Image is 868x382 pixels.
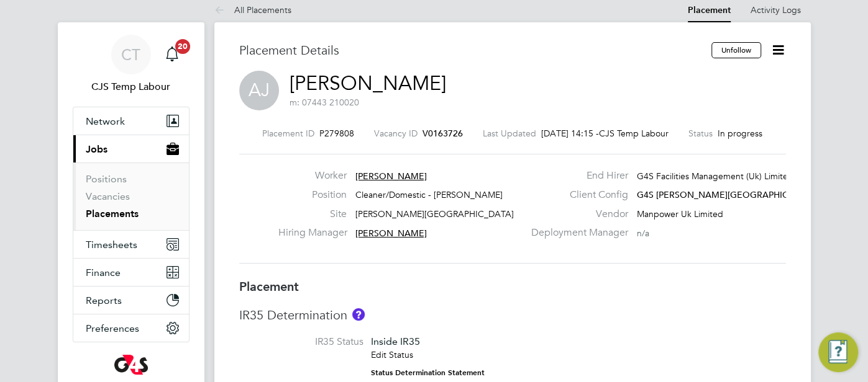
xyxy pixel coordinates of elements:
span: Reports [86,295,122,306]
label: Vendor [523,208,628,221]
h3: IR35 Determination [239,307,786,323]
label: Status [688,128,713,139]
span: Manpower Uk Limited [636,208,723,220]
label: Vacancy ID [374,128,418,139]
span: AJ [239,71,279,110]
a: Vacancies [86,190,130,202]
span: P279808 [319,128,354,139]
span: Jobs [86,143,107,155]
label: Worker [278,169,347,182]
label: IR35 Status [239,335,363,349]
span: G4S Facilities Management (Uk) Limited [636,171,793,182]
button: Reports [73,286,189,314]
span: Timesheets [86,239,137,251]
a: Go to home page [73,355,190,375]
button: Timesheets [73,231,189,258]
button: About IR35 [352,308,365,321]
label: Client Config [523,189,628,202]
span: [PERSON_NAME] [355,228,427,239]
button: Engage Resource Center [818,332,858,372]
div: Jobs [73,162,189,230]
button: Network [73,107,189,135]
a: Activity Logs [751,4,801,16]
label: Deployment Manager [523,226,628,239]
button: Jobs [73,135,189,162]
span: n/a [636,228,649,239]
span: [DATE] 14:15 - [541,128,599,139]
a: Placement [688,5,731,16]
span: V0163726 [423,128,463,139]
span: Inside IR35 [371,335,420,347]
span: CJS Temp Labour [599,128,669,139]
span: [PERSON_NAME][GEOGRAPHIC_DATA] [355,208,514,220]
b: Placement [239,279,299,294]
a: CTCJS Temp Labour [73,35,190,94]
a: All Placements [214,4,291,16]
span: Network [86,115,125,127]
span: CJS Temp Labour [73,79,190,94]
label: Last Updated [483,128,536,139]
span: G4S [PERSON_NAME][GEOGRAPHIC_DATA] - Operati… [636,189,863,200]
span: [PERSON_NAME] [355,171,427,182]
span: Cleaner/Domestic - [PERSON_NAME] [355,189,503,200]
span: CT [121,47,140,63]
span: Preferences [86,322,139,334]
label: End Hirer [523,169,628,182]
label: Position [278,189,347,202]
a: Edit Status [371,349,413,360]
span: In progress [718,128,762,139]
strong: Status Determination Statement [371,368,485,377]
a: Positions [86,173,127,185]
img: g4s-logo-retina.png [114,355,148,375]
label: Hiring Manager [278,226,347,239]
h3: Placement Details [239,42,702,58]
button: Finance [73,259,189,286]
button: Preferences [73,314,189,342]
span: m: 07443 210020 [290,97,359,108]
label: Placement ID [262,128,314,139]
label: Site [278,208,347,221]
span: 20 [175,39,190,54]
button: Unfollow [711,42,761,58]
a: 20 [160,35,185,74]
a: [PERSON_NAME] [290,71,446,95]
a: Placements [86,208,139,220]
span: Finance [86,267,121,278]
